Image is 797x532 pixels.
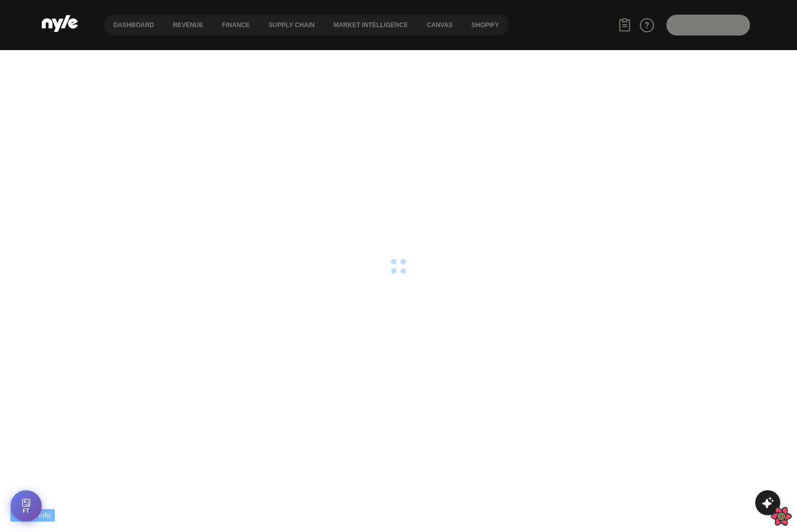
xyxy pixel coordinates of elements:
button: Revenue [163,21,213,29]
span: Debug Info [15,510,51,521]
button: Supply chain [259,21,324,29]
button: Open Feature Toggle Debug Panel [10,490,42,522]
button: Dashboard [104,21,163,29]
button: finance [213,21,259,29]
button: Open React Query Devtools [771,506,792,527]
button: Debug Info [10,509,55,522]
button: Shopify [462,21,509,29]
button: Market Intelligence [324,21,417,29]
button: Canvas [417,21,462,29]
span: FT [22,509,29,514]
